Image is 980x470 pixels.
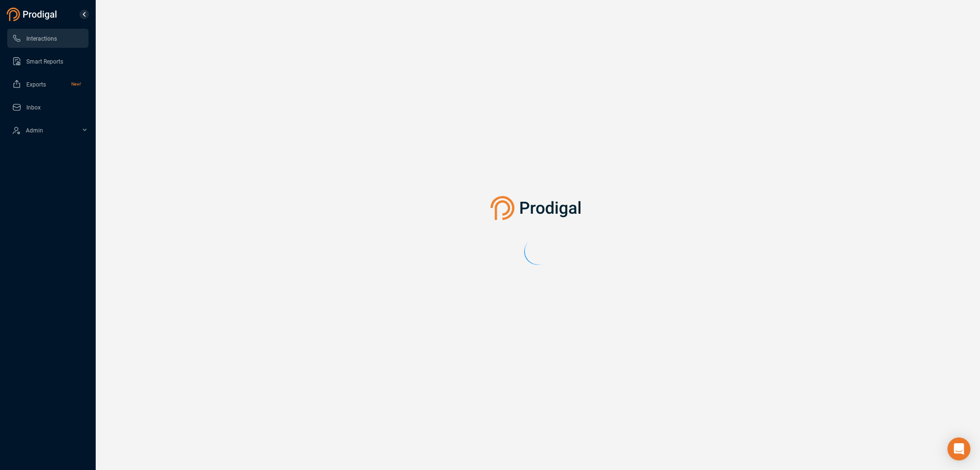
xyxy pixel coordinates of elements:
[26,127,43,134] span: Admin
[947,437,970,460] div: Open Intercom Messenger
[71,75,81,94] span: New!
[12,52,81,71] a: Smart Reports
[7,98,89,117] li: Inbox
[26,81,46,88] span: Exports
[7,29,89,48] li: Interactions
[12,29,81,48] a: Interactions
[7,75,89,94] li: Exports
[7,8,59,21] img: prodigal-logo
[26,35,57,42] span: Interactions
[12,75,81,94] a: ExportsNew!
[26,104,41,111] span: Inbox
[7,52,89,71] li: Smart Reports
[490,196,586,220] img: prodigal-logo
[12,98,81,117] a: Inbox
[26,58,63,65] span: Smart Reports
